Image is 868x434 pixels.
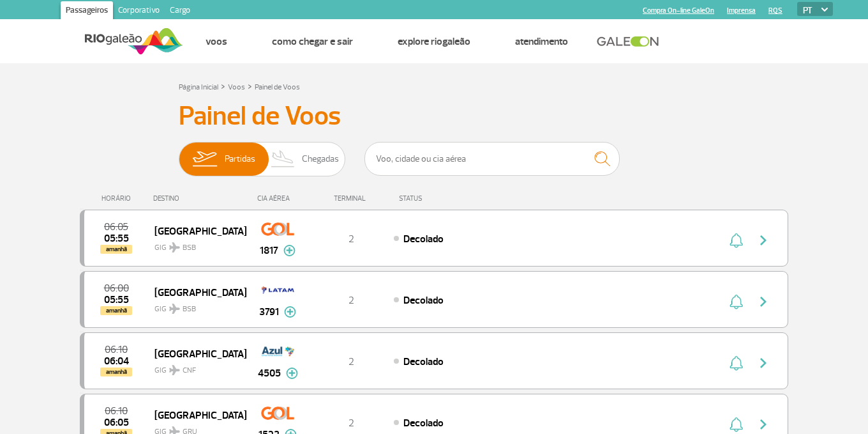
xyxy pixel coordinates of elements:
a: Voos [206,35,227,48]
a: > [221,79,225,93]
span: amanhã [100,306,132,315]
img: sino-painel-voo.svg [730,417,743,432]
span: 1817 [260,243,278,258]
a: Como chegar e sair [272,35,353,48]
img: destiny_airplane.svg [169,304,180,314]
span: [GEOGRAPHIC_DATA] [154,284,236,300]
a: Página Inicial [179,82,218,92]
img: slider-desembarque [264,143,302,176]
a: Passageiros [61,1,113,22]
span: 3791 [259,304,279,320]
span: 2 [348,355,354,368]
img: destiny_airplane.svg [169,242,180,252]
div: HORÁRIO [84,194,153,203]
span: 4505 [258,366,281,381]
img: sino-painel-voo.svg [730,355,743,371]
span: Decolado [403,233,444,245]
a: Painel de Voos [255,82,300,92]
span: 2025-09-19 06:04:24 [104,357,129,366]
span: amanhã [100,368,132,376]
img: sino-painel-voo.svg [730,233,743,248]
span: 2025-09-19 05:55:35 [104,234,129,243]
a: Atendimento [515,35,568,48]
img: sino-painel-voo.svg [730,294,743,309]
span: Decolado [403,417,444,430]
input: Voo, cidade ou cia aérea [364,142,620,176]
a: Voos [228,82,245,92]
span: BSB [183,242,196,254]
img: seta-direita-painel-voo.svg [756,417,771,432]
span: 2025-09-19 06:05:00 [104,222,128,231]
a: RQS [768,6,782,15]
span: GIG [154,297,236,315]
div: CIA AÉREA [246,194,310,203]
a: Imprensa [727,6,756,15]
span: BSB [183,304,196,315]
a: Explore RIOgaleão [398,35,470,48]
span: 2 [348,294,354,307]
img: seta-direita-painel-voo.svg [756,355,771,371]
span: Decolado [403,294,444,307]
span: 2 [348,233,354,245]
span: CNF [183,365,196,376]
img: slider-embarque [184,143,225,176]
span: GIG [154,358,236,376]
span: Decolado [403,355,444,368]
span: Partidas [225,143,255,176]
span: 2025-09-19 06:05:12 [104,418,129,427]
a: Cargo [165,1,195,22]
img: mais-info-painel-voo.svg [284,306,296,318]
div: TERMINAL [310,194,393,203]
a: Corporativo [113,1,165,22]
img: seta-direita-painel-voo.svg [756,233,771,248]
a: Compra On-line GaleOn [643,6,714,15]
img: destiny_airplane.svg [169,365,180,375]
span: Chegadas [302,143,339,176]
span: 2025-09-19 06:10:00 [105,345,128,354]
span: 2 [348,417,354,430]
span: [GEOGRAPHIC_DATA] [154,345,236,362]
span: [GEOGRAPHIC_DATA] [154,222,236,239]
img: mais-info-painel-voo.svg [283,245,296,256]
span: 2025-09-19 06:10:00 [105,407,128,415]
span: 2025-09-19 06:00:00 [104,284,129,293]
h3: Painel de Voos [179,100,689,132]
img: mais-info-painel-voo.svg [286,368,298,379]
div: STATUS [393,194,497,203]
span: amanhã [100,245,132,254]
img: seta-direita-painel-voo.svg [756,294,771,309]
div: DESTINO [153,194,246,203]
span: [GEOGRAPHIC_DATA] [154,407,236,423]
span: 2025-09-19 05:55:52 [104,295,129,304]
span: GIG [154,235,236,254]
a: > [248,79,252,93]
